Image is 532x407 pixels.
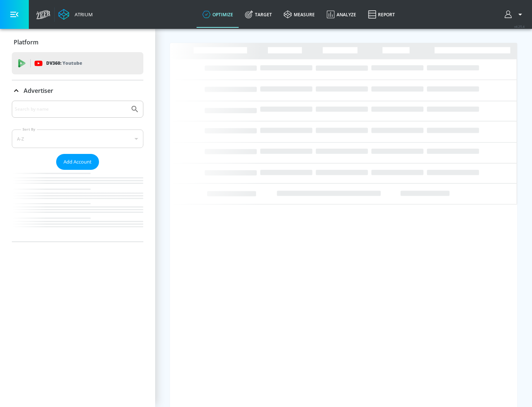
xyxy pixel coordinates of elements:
span: v 4.25.4 [514,24,525,28]
div: DV360: Youtube [12,52,143,74]
span: Add Account [64,158,92,166]
p: Youtube [62,59,82,67]
div: A-Z [12,129,143,148]
a: Report [362,1,401,28]
div: Platform [12,32,143,53]
input: Search by name [15,104,127,114]
div: Advertiser [12,80,143,101]
a: Target [239,1,278,28]
p: Platform [14,38,38,46]
nav: list of Advertiser [12,170,143,242]
p: DV360: [46,59,82,67]
div: Advertiser [12,101,143,242]
div: Atrium [72,11,93,18]
a: measure [278,1,321,28]
a: optimize [197,1,239,28]
button: Add Account [56,154,99,170]
a: Analyze [321,1,362,28]
p: Advertiser [24,87,53,95]
a: Atrium [58,9,93,20]
label: Sort By [21,127,37,132]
